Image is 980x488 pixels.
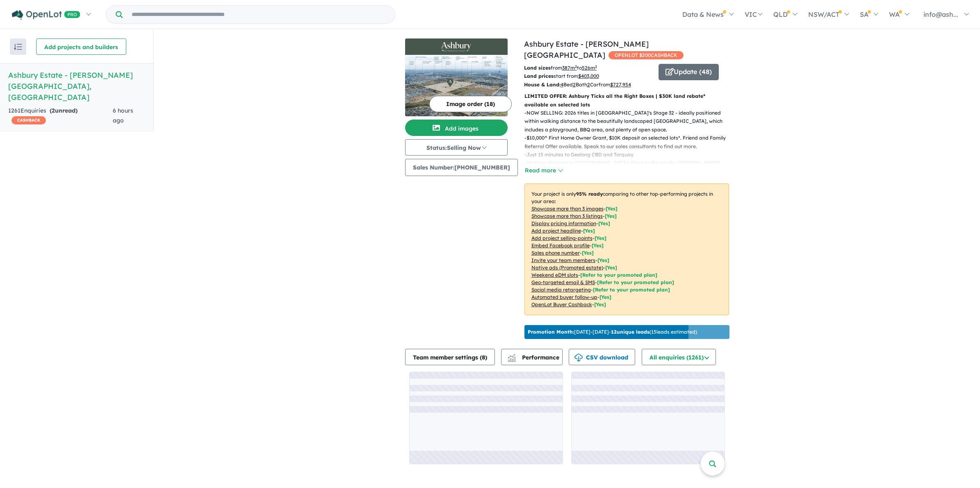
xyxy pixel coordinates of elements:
span: [Yes] [594,301,606,307]
button: Add projects and builders [36,38,126,55]
p: [DATE] - [DATE] - ( 15 leads estimated) [528,328,697,336]
u: Showcase more than 3 images [531,206,604,212]
h5: Ashbury Estate - [PERSON_NAME][GEOGRAPHIC_DATA] , [GEOGRAPHIC_DATA] [8,70,145,103]
b: Land sizes [524,65,551,71]
button: Performance [501,349,563,365]
u: 4 [561,81,563,88]
img: Openlot PRO Logo White [12,10,80,20]
span: [ Yes ] [595,235,606,241]
p: - Walking distance to [GEOGRAPHIC_DATA], Close to the nearby [PERSON_NAME][GEOGRAPHIC_DATA], With... [524,159,736,184]
u: 2 [587,81,590,88]
img: bar-chart.svg [508,357,516,362]
span: [ Yes ] [583,228,595,234]
span: OPENLOT $ 200 CASHBACK [609,51,684,59]
p: from [524,64,652,72]
u: Add project headline [531,228,581,234]
u: Geo-targeted email & SMS [531,279,595,285]
span: 8 [482,354,485,361]
button: CSV download [569,349,635,365]
u: OpenLot Buyer Cashback [531,301,592,307]
span: [Refer to your promoted plan] [593,287,670,293]
p: - Just 15 minutes to Geelong CBD and Torquay [524,151,736,159]
u: $ 727,954 [610,81,631,88]
span: [Refer to your promoted plan] [580,272,657,278]
sup: 2 [595,64,597,69]
strong: ( unread) [50,107,77,114]
u: Automated buyer follow-up [531,294,597,300]
button: Image order (18) [429,96,512,112]
p: LIMITED OFFER: Ashbury Ticks all the Right Boxes | $30K land rebate* available on selected lots [524,92,729,109]
span: CASHBACK [11,116,46,124]
p: Bed Bath Car from [524,81,652,89]
u: Weekend eDM slots [531,272,578,278]
u: $ 403,000 [578,73,599,79]
span: [Yes] [605,264,617,271]
input: Try estate name, suburb, builder or developer [124,6,393,23]
span: to [577,65,597,71]
u: 2 [573,81,576,88]
span: 2 [52,107,55,114]
span: [ Yes ] [598,220,610,226]
span: [Yes] [599,294,611,300]
u: 387 m [562,65,577,71]
u: 526 m [582,65,597,71]
img: Ashbury Estate - Armstrong Creek Logo [408,42,504,52]
button: All enquiries (1261) [642,349,716,365]
sup: 2 [575,64,577,69]
span: [ Yes ] [606,206,618,212]
p: Your project is only comparing to other top-performing projects in your area: - - - - - - - - - -... [524,183,729,315]
u: Add project selling-points [531,235,593,241]
button: Add images [405,120,508,136]
b: 12 unique leads [611,329,650,335]
u: Display pricing information [531,220,596,226]
img: Ashbury Estate - Armstrong Creek [405,55,508,116]
span: [ Yes ] [582,250,594,256]
button: Update (48) [659,64,719,80]
span: [ Yes ] [592,242,604,249]
button: Status:Selling Now [405,139,508,156]
u: Native ads (Promoted estate) [531,264,603,271]
u: Showcase more than 3 listings [531,213,603,219]
b: 95 % ready [576,191,603,197]
button: Read more [524,166,563,175]
b: Land prices [524,73,554,79]
a: Ashbury Estate - [PERSON_NAME][GEOGRAPHIC_DATA] [524,39,649,60]
u: Invite your team members [531,257,595,263]
a: Ashbury Estate - Armstrong Creek LogoAshbury Estate - Armstrong Creek [405,38,508,116]
img: line-chart.svg [508,354,515,358]
span: 6 hours ago [113,107,133,124]
span: Performance [509,354,559,361]
img: download icon [574,354,583,362]
img: sort.svg [14,44,22,50]
span: info@ash... [923,10,958,18]
span: [Refer to your promoted plan] [597,279,674,285]
u: Social media retargeting [531,287,591,293]
button: Sales Number:[PHONE_NUMBER] [405,159,518,176]
div: 1261 Enquir ies [8,106,113,126]
u: Sales phone number [531,250,580,256]
p: start from [524,72,652,80]
button: Team member settings (8) [405,349,495,365]
p: - $10,000^ First Home Owner Grant, $10K deposit on selected lots*. Friend and Family Referral Off... [524,134,736,151]
span: [ Yes ] [597,257,609,263]
b: Promotion Month: [528,329,574,335]
p: - NOW SELLING: 2026 titles in [GEOGRAPHIC_DATA]'s Stage 32 - ideally positioned within walking di... [524,109,736,134]
b: House & Land: [524,81,561,88]
span: [ Yes ] [605,213,617,219]
u: Embed Facebook profile [531,242,590,249]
